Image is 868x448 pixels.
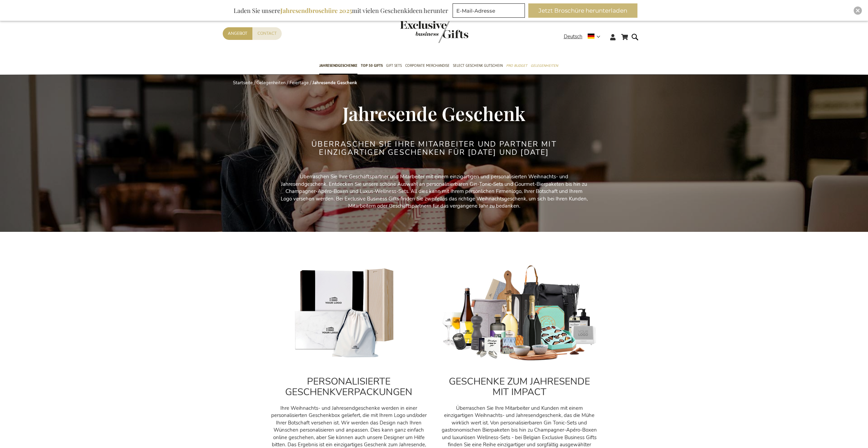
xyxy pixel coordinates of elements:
[256,80,285,86] a: Gelegenheiten
[453,62,503,69] span: Select Geschenk Gutschein
[564,33,605,41] div: Deutsch
[233,80,253,86] a: Startseite
[400,20,468,43] img: Exclusive Business gifts logo
[405,62,450,69] span: Corporate Merchandise
[441,265,598,362] img: cadeau_personeel_medewerkers-kerst_1
[531,62,558,69] span: Gelegenheiten
[270,376,427,398] h2: PERSONALISIERTE GESCHENKVERPACKUNGEN
[319,62,357,69] span: Jahresendgeschenke
[506,62,527,69] span: Pro Budget
[564,33,583,41] span: Deutsch
[854,6,862,15] div: Close
[306,140,562,156] h2: Überraschen Sie IHRE MITARBEITER UND PARTNER mit EINZIGARTIGEN Geschenken für [DATE] und [DATE]
[280,6,352,15] b: Jahresendbroschüre 2025
[386,62,402,69] span: Gift Sets
[856,9,860,13] img: Close
[281,173,588,210] p: Überraschen Sie Ihre Geschäftspartner und Mitarbeiter mit einem einzigartigen und personalisierte...
[528,3,637,18] button: Jetzt Broschüre herunterladen
[270,265,427,362] img: Personalised_gifts
[361,62,383,69] span: TOP 50 Gifts
[312,80,357,86] strong: Jahresende Geschenk
[231,3,451,18] div: Laden Sie unsere mit vielen Geschenkideen herunter
[453,3,527,20] form: marketing offers and promotions
[252,27,282,40] a: Contact
[223,27,252,40] a: Angebot
[441,376,598,398] h2: GESCHENKE ZUM JAHRESENDE MIT IMPACT
[400,20,434,43] a: store logo
[290,80,309,86] a: Feiertage
[342,101,526,126] span: Jahresende Geschenk
[453,3,525,18] input: E-Mail-Adresse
